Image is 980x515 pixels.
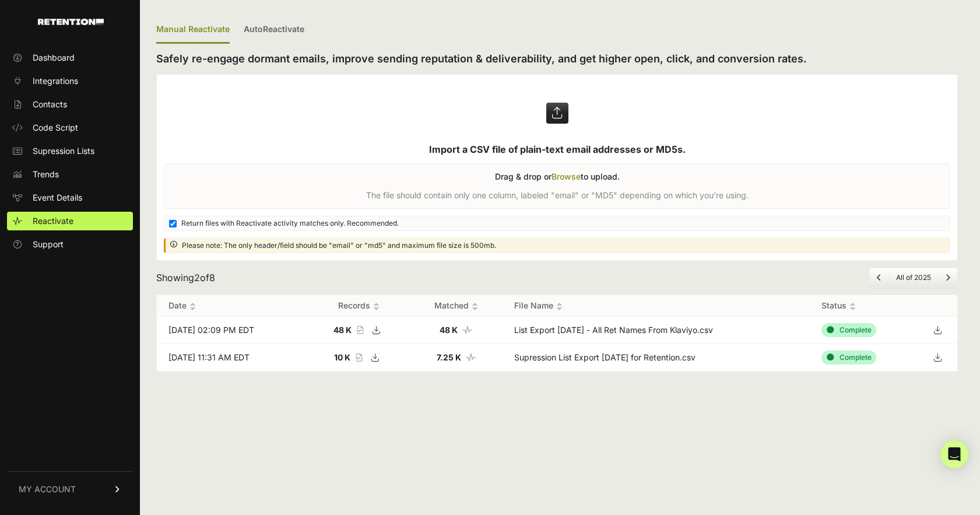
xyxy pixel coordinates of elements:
[373,302,380,311] img: no_sort-eaf950dc5ab64cae54d48a5578032e96f70b2ecb7d747501f34c8f2db400fb66.gif
[410,295,503,317] th: Matched
[849,302,856,311] img: no_sort-eaf950dc5ab64cae54d48a5578032e96f70b2ecb7d747501f34c8f2db400fb66.gif
[156,271,215,285] div: Showing of
[7,188,133,207] a: Event Details
[503,317,810,344] td: List Export [DATE] - All Ret Names From Klaviyo.csv
[946,273,950,282] a: Next
[244,16,304,44] a: AutoReactivate
[194,272,200,283] span: 2
[7,212,133,230] a: Reactivate
[181,219,399,228] span: Return files with Reactivate activity matches only. Recommended.
[33,99,67,110] span: Contacts
[888,273,938,282] li: All of 2025
[19,484,76,495] span: MY ACCOUNT
[437,352,461,362] strong: 7.25 K
[33,239,64,250] span: Support
[869,268,958,288] nav: Page navigation
[333,325,352,335] strong: 48 K
[503,295,810,317] th: File Name
[440,325,458,335] strong: 48 K
[157,295,308,317] th: Date
[821,323,876,337] div: Complete
[355,353,362,362] i: Record count of the file
[821,351,876,365] div: Complete
[33,192,82,204] span: Event Details
[156,16,230,44] div: Manual Reactivate
[7,95,133,114] a: Contacts
[940,440,968,468] div: Open Intercom Messenger
[356,326,363,334] i: Record count of the file
[7,471,133,507] a: MY ACCOUNT
[7,235,133,254] a: Support
[189,302,196,311] img: no_sort-eaf950dc5ab64cae54d48a5578032e96f70b2ecb7d747501f34c8f2db400fb66.gif
[810,295,918,317] th: Status
[462,326,473,334] i: Number of matched records
[33,122,78,134] span: Code Script
[308,295,410,317] th: Records
[209,272,215,283] span: 8
[38,19,104,25] img: Retention.com
[169,220,177,227] input: Return files with Reactivate activity matches only. Recommended.
[877,273,881,282] a: Previous
[472,302,478,311] img: no_sort-eaf950dc5ab64cae54d48a5578032e96f70b2ecb7d747501f34c8f2db400fb66.gif
[556,302,563,311] img: no_sort-eaf950dc5ab64cae54d48a5578032e96f70b2ecb7d747501f34c8f2db400fb66.gif
[7,118,133,137] a: Code Script
[156,51,958,67] h2: Safely re-engage dormant emails, improve sending reputation & deliverability, and get higher open...
[33,52,75,64] span: Dashboard
[157,317,308,344] td: [DATE] 02:09 PM EDT
[466,353,476,362] i: Number of matched records
[7,165,133,184] a: Trends
[7,142,133,160] a: Supression Lists
[7,48,133,67] a: Dashboard
[503,344,810,372] td: Supression List Export [DATE] for Retention.csv
[157,344,308,372] td: [DATE] 11:31 AM EDT
[33,145,94,157] span: Supression Lists
[33,75,78,87] span: Integrations
[33,169,59,180] span: Trends
[7,72,133,90] a: Integrations
[334,352,350,362] strong: 10 K
[33,215,73,227] span: Reactivate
